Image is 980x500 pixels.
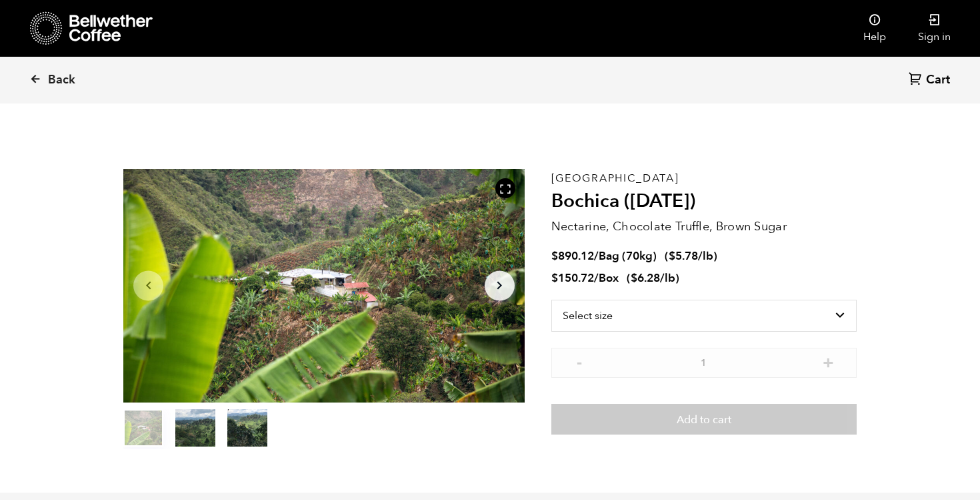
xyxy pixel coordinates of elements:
h2: Bochica ([DATE]) [551,190,857,213]
span: Box [599,270,619,286]
span: / [594,248,599,264]
span: Back [48,72,75,88]
span: $ [631,270,637,286]
span: /lb [660,270,675,286]
bdi: 150.72 [551,270,594,286]
button: + [820,354,837,368]
span: Bag (70kg) [599,248,657,264]
span: $ [551,270,558,286]
p: Nectarine, Chocolate Truffle, Brown Sugar [551,218,857,236]
bdi: 6.28 [631,270,660,286]
span: $ [669,248,675,264]
span: $ [551,248,558,264]
span: Cart [926,72,950,88]
span: /lb [698,248,713,264]
span: ( ) [665,248,717,264]
a: Cart [909,71,953,89]
bdi: 5.78 [669,248,698,264]
button: - [571,354,588,368]
bdi: 890.12 [551,248,594,264]
span: / [594,270,599,286]
button: Add to cart [551,404,857,435]
span: ( ) [627,270,679,286]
